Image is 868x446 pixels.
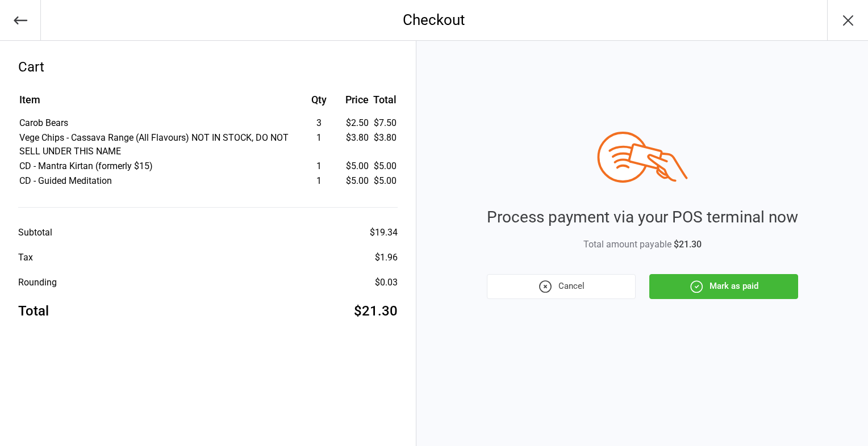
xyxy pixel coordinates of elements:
[293,131,344,145] div: 1
[19,161,153,171] span: CD - Mantra Kirtan (formerly $15)
[293,116,344,130] div: 3
[373,174,397,188] td: $5.00
[18,276,57,289] div: Rounding
[19,92,292,115] th: Item
[18,301,49,321] div: Total
[487,238,798,251] div: Total amount payable
[293,174,344,188] div: 1
[19,132,289,157] span: Vege Chips - Cassava Range (All Flavours) NOT IN STOCK, DO NOT SELL UNDER THIS NAME
[345,174,369,188] div: $5.00
[18,226,52,239] div: Subtotal
[674,239,702,250] span: $21.30
[18,57,398,77] div: Cart
[18,251,33,264] div: Tax
[293,92,344,115] th: Qty
[354,301,398,321] div: $21.30
[373,116,397,130] td: $7.50
[345,159,369,173] div: $5.00
[487,274,636,299] button: Cancel
[373,131,397,158] td: $3.80
[375,251,398,264] div: $1.96
[345,131,369,145] div: $3.80
[487,205,798,229] div: Process payment via your POS terminal now
[19,117,68,128] span: Carob Bears
[375,276,398,289] div: $0.03
[370,226,398,239] div: $19.34
[293,159,344,173] div: 1
[373,92,397,115] th: Total
[345,116,369,130] div: $2.50
[649,274,798,299] button: Mark as paid
[345,92,369,107] div: Price
[373,159,397,173] td: $5.00
[19,175,112,186] span: CD - Guided Meditation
